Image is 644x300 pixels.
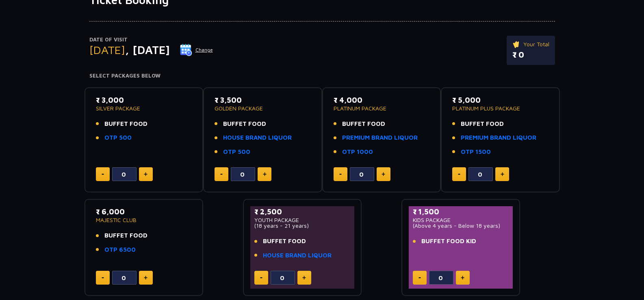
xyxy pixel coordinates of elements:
span: BUFFET FOOD [461,119,504,129]
h4: Select Packages Below [89,73,555,79]
p: KIDS PACKAGE [413,217,509,223]
img: plus [461,276,464,280]
p: GOLDEN PACKAGE [215,106,311,111]
span: BUFFET FOOD [104,231,147,240]
img: plus [501,172,504,176]
p: ₹ 2,500 [254,206,351,217]
a: OTP 1000 [342,147,373,157]
span: BUFFET FOOD KID [421,237,476,246]
a: OTP 500 [104,133,132,142]
a: HOUSE BRAND LIQUOR [263,251,332,260]
p: ₹ 5,000 [452,95,549,106]
span: BUFFET FOOD [263,237,306,246]
span: BUFFET FOOD [342,119,385,129]
p: ₹ 3,500 [215,95,311,106]
img: minus [260,277,262,278]
p: Date of Visit [89,36,213,44]
span: BUFFET FOOD [223,119,266,129]
img: minus [458,174,460,175]
img: ticket [512,40,521,49]
p: (Above 4 years - Below 18 years) [413,223,509,229]
p: MAJESTIC CLUB [96,217,192,223]
a: OTP 500 [223,147,250,157]
p: (18 years - 21 years) [254,223,351,229]
img: plus [144,276,147,280]
p: ₹ 6,000 [96,206,192,217]
img: minus [418,277,421,278]
img: plus [302,276,306,280]
button: Change [180,43,213,56]
img: minus [102,277,104,278]
a: OTP 6500 [104,245,136,255]
img: plus [382,172,385,176]
span: , [DATE] [125,43,170,56]
span: BUFFET FOOD [104,119,147,129]
p: ₹ 0 [512,49,549,61]
img: plus [144,172,147,176]
p: PLATINUM PLUS PACKAGE [452,106,549,111]
p: SILVER PACKAGE [96,106,192,111]
img: plus [263,172,267,176]
p: YOUTH PACKAGE [254,217,351,223]
p: ₹ 1,500 [413,206,509,217]
a: PREMIUM BRAND LIQUOR [342,133,418,142]
p: Your Total [512,40,549,49]
a: PREMIUM BRAND LIQUOR [461,133,536,142]
img: minus [339,174,342,175]
img: minus [220,174,223,175]
p: PLATINUM PACKAGE [334,106,430,111]
p: ₹ 4,000 [334,95,430,106]
a: OTP 1500 [461,147,491,157]
p: ₹ 3,000 [96,95,192,106]
span: [DATE] [89,43,125,56]
a: HOUSE BRAND LIQUOR [223,133,292,142]
img: minus [102,174,104,175]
